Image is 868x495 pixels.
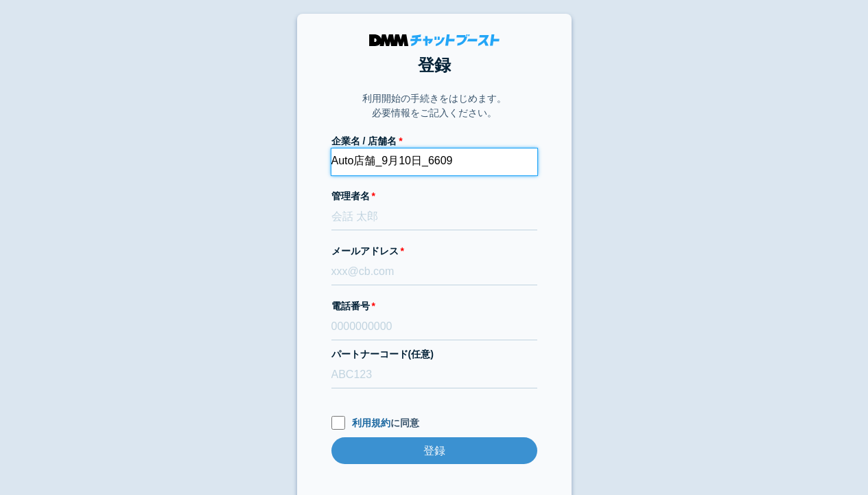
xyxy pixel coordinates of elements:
[331,362,537,388] input: ABC123
[362,91,506,120] p: 利用開始の手続きをはじめます。 必要情報をご記入ください。
[331,313,537,340] input: 0000000000
[331,416,345,430] input: 利用規約に同意
[331,416,537,430] label: に同意
[331,134,537,148] label: 企業名 / 店舗名
[331,244,537,258] label: メールアドレス
[331,299,537,313] label: 電話番号
[331,189,537,203] label: 管理者名
[352,417,390,428] a: 利用規約
[331,148,537,175] input: 株式会社チャットブースト
[331,53,537,78] h1: 登録
[331,437,537,464] input: 登録
[331,203,537,230] input: 会話 太郎
[369,34,500,46] img: DMMチャットブースト
[331,347,537,362] label: パートナーコード(任意)
[331,258,537,285] input: xxx@cb.com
